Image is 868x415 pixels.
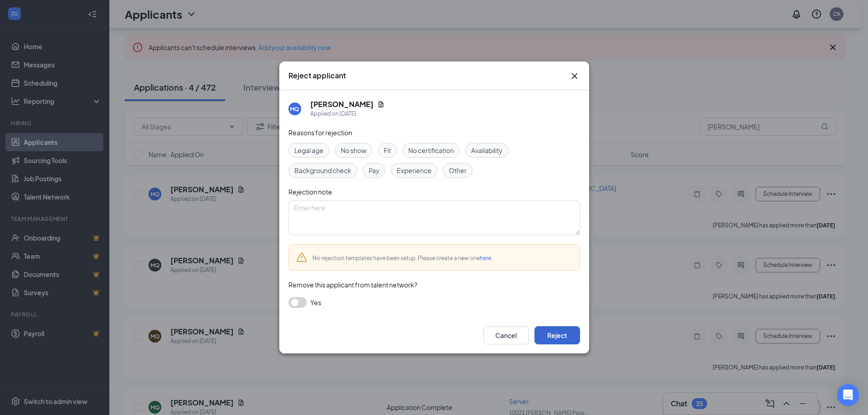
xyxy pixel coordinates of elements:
span: Other [449,165,467,175]
span: Fit [384,145,391,155]
span: Yes [310,297,321,308]
span: Rejection note [288,188,332,196]
span: No certification [408,145,454,155]
div: Open Intercom Messenger [837,384,859,406]
svg: Document [377,101,385,108]
svg: Warning [296,252,307,263]
button: Cancel [483,326,529,344]
h3: Reject applicant [288,71,346,81]
span: No show [341,145,366,155]
svg: Cross [569,71,580,82]
div: MQ [290,105,299,113]
span: Background check [294,165,351,175]
button: Reject [534,326,580,344]
span: Reasons for rejection [288,128,352,137]
span: Experience [397,165,431,175]
button: Close [569,71,580,82]
span: Availability [471,145,503,155]
a: here [480,255,491,261]
span: Legal age [294,145,324,155]
span: No rejection templates have been setup. Please create a new one . [313,255,493,261]
span: Pay [369,165,380,175]
div: Applied on [DATE] [310,109,385,118]
span: Remove this applicant from talent network? [288,281,417,289]
h5: [PERSON_NAME] [310,99,374,109]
